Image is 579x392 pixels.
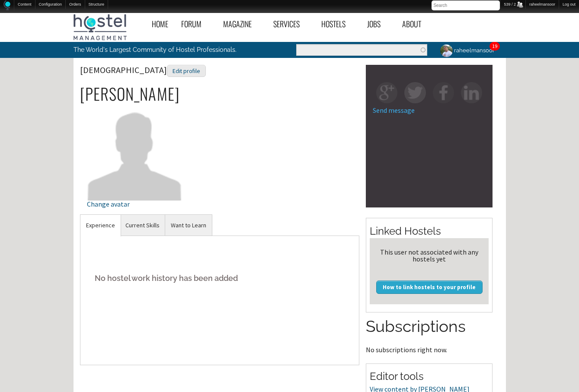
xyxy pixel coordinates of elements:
a: 19 [492,43,497,49]
input: Enter the terms you wish to search for. [296,44,427,56]
p: The World's Largest Community of Hostel Professionals. [74,42,254,57]
a: Services [267,14,315,34]
h5: No hostel work history has been added [87,265,353,291]
div: Change avatar [87,201,182,207]
h2: [PERSON_NAME] [80,85,360,103]
a: About [396,14,436,34]
a: Forum [175,14,217,34]
img: Hostel Management Home [74,14,127,40]
a: How to link hostels to your profile [376,280,483,293]
a: Jobs [361,14,396,34]
a: Home [145,14,175,34]
h2: Subscriptions [366,316,493,338]
a: Current Skills [120,215,165,236]
a: raheelmansoor [434,42,500,59]
a: Magazine [217,14,267,34]
img: in-square.png [461,82,482,103]
img: Ashma's picture [87,105,182,200]
input: Search [432,0,500,10]
a: Hostels [315,14,361,34]
span: [DEMOGRAPHIC_DATA] [80,64,206,75]
div: This user not associated with any hostels yet [373,249,485,262]
h2: Linked Hostels [370,224,489,239]
section: No subscriptions right now. [366,316,493,353]
a: Experience [80,215,121,236]
img: Home [3,0,10,10]
a: Edit profile [167,64,206,75]
a: Want to Learn [165,215,212,236]
a: Change avatar [87,147,182,207]
img: fb-square.png [433,82,454,103]
img: gp-square.png [376,82,397,103]
a: Send message [373,106,415,115]
h2: Editor tools [370,369,489,384]
div: Edit profile [167,65,206,77]
img: tw-square.png [404,82,425,103]
img: raheelmansoor's picture [439,43,454,58]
